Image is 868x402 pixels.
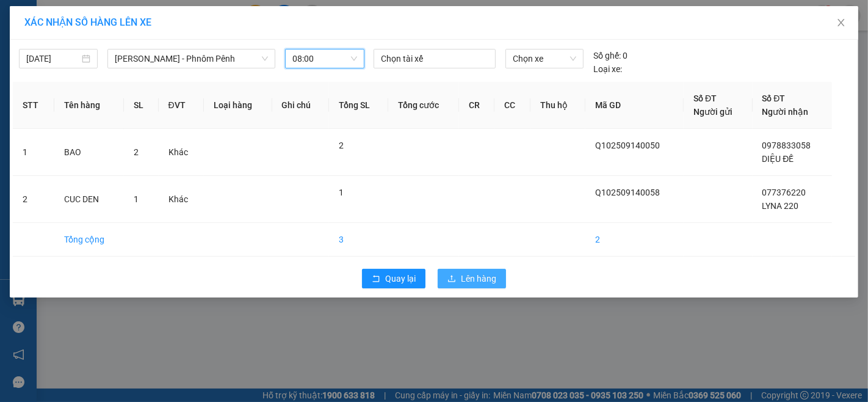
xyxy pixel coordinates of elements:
span: LYNA 220 [762,201,799,211]
span: Số ĐT [762,93,786,103]
th: Ghi chú [272,82,330,129]
button: Close [824,6,858,40]
b: [STREET_ADDRESS] [84,81,161,90]
span: Chọn xe [513,49,576,68]
span: Người nhận [762,107,809,117]
th: Tên hàng [54,82,125,129]
span: rollback [372,274,380,284]
button: rollbackQuay lại [362,269,425,288]
td: 2 [585,223,684,257]
span: Số ghế: [593,49,621,62]
td: Tổng cộng [54,223,125,257]
input: 15/09/2025 [26,52,79,65]
li: VP Quận 10 [6,52,84,65]
div: 0 [593,49,627,62]
span: 2 [134,147,139,157]
span: down [261,55,269,62]
td: 1 [13,129,54,176]
th: SL [124,82,158,129]
span: upload [447,274,456,284]
th: CC [494,82,530,129]
span: 1 [339,188,344,197]
th: Tổng SL [329,82,388,129]
td: 2 [13,176,54,223]
span: 077376220 [762,188,806,197]
span: 2 [339,141,344,150]
th: STT [13,82,54,129]
span: Quay lại [385,272,416,285]
span: environment [84,68,93,76]
span: close [836,18,846,27]
th: ĐVT [159,82,204,129]
td: Khác [159,129,204,176]
span: Lên hàng [461,272,496,285]
span: 08:00 [292,49,356,68]
button: uploadLên hàng [438,269,506,288]
th: Tổng cước [388,82,459,129]
td: CUC DEN [54,176,125,223]
span: Q102509140050 [595,141,660,150]
b: [STREET_ADDRESS] [6,81,82,90]
li: [PERSON_NAME] [6,6,177,29]
th: Thu hộ [530,82,585,129]
span: 1 [134,194,139,204]
span: Loại xe: [593,62,622,76]
span: Số ĐT [693,93,717,103]
td: 3 [329,223,388,257]
span: XÁC NHẬN SỐ HÀNG LÊN XE [24,16,151,28]
span: DIỆU ĐẾ [762,154,794,164]
span: Q102509140058 [595,188,660,197]
span: environment [6,68,15,76]
td: Khác [159,176,204,223]
th: Mã GD [585,82,684,129]
th: CR [459,82,494,129]
th: Loại hàng [204,82,272,129]
li: VP Phnôm Pênh [84,52,162,65]
span: Người gửi [693,107,732,117]
td: BAO [54,129,125,176]
span: 0978833058 [762,141,811,150]
span: Hồ Chí Minh - Phnôm Pênh [115,49,268,68]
